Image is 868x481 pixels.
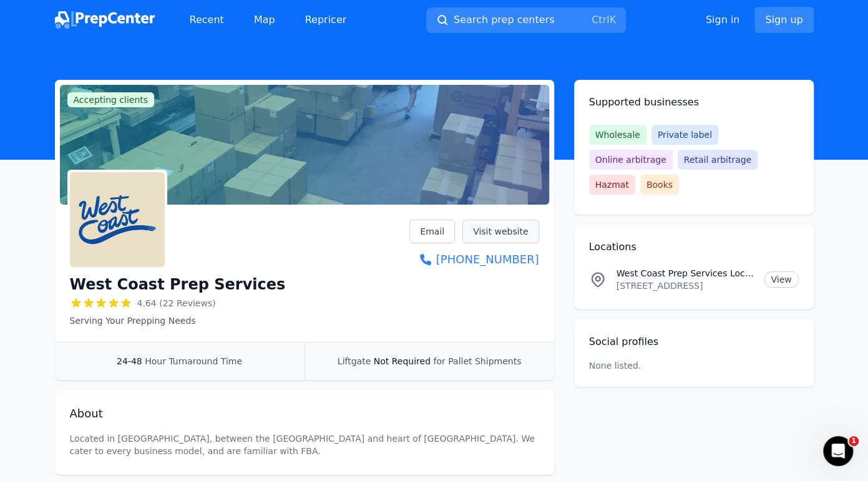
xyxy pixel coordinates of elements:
p: Located in [GEOGRAPHIC_DATA], between the [GEOGRAPHIC_DATA] and heart of [GEOGRAPHIC_DATA]. We ca... [70,432,539,457]
a: Sign in [706,12,740,27]
button: Search prep centersCtrlK [426,7,626,33]
a: View [764,271,798,288]
a: Map [244,7,285,32]
span: 24-48 [117,356,142,366]
a: Recent [180,7,234,32]
span: Hour Turnaround Time [145,356,242,366]
h2: About [70,405,539,422]
p: West Coast Prep Services Location [617,267,754,279]
kbd: K [609,14,616,26]
iframe: Intercom live chat [823,436,853,466]
img: PrepCenter [55,11,155,29]
span: Books [640,175,679,195]
p: Serving Your Prepping Needs [70,314,286,327]
span: Hazmat [589,175,635,195]
span: Retail arbitrage [678,150,758,170]
p: [STREET_ADDRESS] [617,279,754,292]
a: Repricer [295,7,357,32]
span: Not Required [374,356,431,366]
span: 1 [849,436,859,446]
span: Private label [651,125,718,145]
span: Liftgate [338,356,371,366]
img: West Coast Prep Services [70,172,165,267]
a: [PHONE_NUMBER] [409,251,539,268]
a: Sign up [754,7,813,33]
span: Online arbitrage [589,150,673,170]
span: Search prep centers [454,12,554,27]
h2: Locations [589,240,799,255]
h1: West Coast Prep Services [70,275,286,294]
h2: Social profiles [589,334,799,349]
span: 4.64 (22 Reviews) [137,297,216,309]
kbd: Ctrl [592,14,609,26]
span: Accepting clients [67,92,155,107]
span: for Pallet Shipments [433,356,521,366]
span: Wholesale [589,125,646,145]
h2: Supported businesses [589,95,799,110]
p: None listed. [589,359,641,372]
a: Visit website [462,220,539,243]
a: Email [409,220,455,243]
